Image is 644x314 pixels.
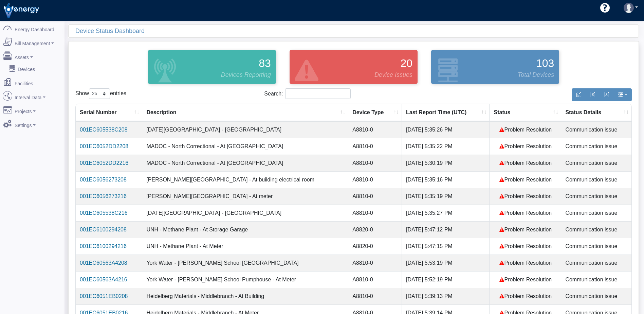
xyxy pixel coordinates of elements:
[348,121,402,138] td: A8810-0
[490,271,561,288] td: Problem Resolution
[221,70,271,80] span: Devices Reporting
[80,210,128,216] a: 001EC605538C216
[490,104,561,121] th: Status: activate to sort column ascending
[561,155,631,171] td: Communication issue
[518,70,554,80] span: Total Devices
[259,55,271,71] span: 83
[142,155,348,171] td: MADOC - North Correctional - At [GEOGRAPHIC_DATA]
[348,221,402,238] td: A8820-0
[561,288,631,304] td: Communication issue
[401,55,413,71] span: 20
[624,3,634,13] img: user-3.svg
[424,48,566,86] div: Devices configured and active in the system.
[80,160,128,166] a: 001EC6052DD2216
[402,221,490,238] td: [DATE] 5:47:12 PM
[561,121,631,138] td: Communication issue
[76,104,142,121] th: Serial Number: activate to sort column ascending
[402,155,490,171] td: [DATE] 5:30:19 PM
[75,25,639,37] div: Device Status Dashboard
[348,104,402,121] th: Device Type: activate to sort column ascending
[490,171,561,188] td: Problem Resolution
[561,221,631,238] td: Communication issue
[348,171,402,188] td: A8810-0
[142,121,348,138] td: [DATE][GEOGRAPHIC_DATA] - [GEOGRAPHIC_DATA]
[490,238,561,255] td: Problem Resolution
[89,88,110,99] select: Showentries
[561,171,631,188] td: Communication issue
[80,177,127,182] a: 001EC6056273208
[80,277,127,282] a: 001EC60563A4216
[402,138,490,155] td: [DATE] 5:35:22 PM
[490,221,561,238] td: Problem Resolution
[429,50,561,84] a: 103 Total Devices
[490,188,561,205] td: Problem Resolution
[142,104,348,121] th: Description: activate to sort column ascending
[536,55,554,71] span: 103
[490,288,561,304] td: Problem Resolution
[561,238,631,255] td: Communication issue
[561,138,631,155] td: Communication issue
[142,288,348,304] td: Heidelberg Materials - Middlebranch - At Building
[80,193,127,199] a: 001EC6056273216
[142,205,348,221] td: [DATE][GEOGRAPHIC_DATA] - [GEOGRAPHIC_DATA]
[80,127,128,133] a: 001EC605538C208
[402,188,490,205] td: [DATE] 5:35:19 PM
[490,255,561,271] td: Problem Resolution
[561,255,631,271] td: Communication issue
[600,88,614,101] button: Generate PDF
[490,138,561,155] td: Problem Resolution
[402,288,490,304] td: [DATE] 5:39:13 PM
[402,238,490,255] td: [DATE] 5:47:15 PM
[490,155,561,171] td: Problem Resolution
[283,48,424,86] div: Devices that are active and configured but are in an error state.
[348,188,402,205] td: A8810-0
[142,188,348,205] td: [PERSON_NAME][GEOGRAPHIC_DATA] - At meter
[80,260,127,266] a: 001EC60563A4208
[374,70,412,80] span: Device Issues
[348,205,402,221] td: A8810-0
[572,88,586,101] button: Copy to clipboard
[80,227,127,232] a: 001EC6100294208
[75,88,126,99] label: Show entries
[80,293,128,299] a: 001EC6051EB0208
[561,188,631,205] td: Communication issue
[348,155,402,171] td: A8810-0
[402,171,490,188] td: [DATE] 5:35:16 PM
[348,138,402,155] td: A8810-0
[142,238,348,255] td: UNH - Methane Plant - At Meter
[264,88,351,99] label: Search:
[142,138,348,155] td: MADOC - North Correctional - At [GEOGRAPHIC_DATA]
[402,121,490,138] td: [DATE] 5:35:26 PM
[142,271,348,288] td: York Water - [PERSON_NAME] School Pumphouse - At Meter
[402,271,490,288] td: [DATE] 5:52:19 PM
[561,205,631,221] td: Communication issue
[80,243,127,249] a: 001EC6100294216
[80,143,128,149] a: 001EC6052DD2208
[561,271,631,288] td: Communication issue
[142,255,348,271] td: York Water - [PERSON_NAME] School [GEOGRAPHIC_DATA]
[402,255,490,271] td: [DATE] 5:53:19 PM
[490,121,561,138] td: Problem Resolution
[613,88,632,101] button: Show/Hide Columns
[348,255,402,271] td: A8810-0
[142,171,348,188] td: [PERSON_NAME][GEOGRAPHIC_DATA] - At building electrical room
[402,205,490,221] td: [DATE] 5:35:27 PM
[402,104,490,121] th: Last Report Time (UTC): activate to sort column ascending
[142,221,348,238] td: UNH - Methane Plant - At Storage Garage
[285,88,351,99] input: Search:
[348,288,402,304] td: A8810-0
[348,238,402,255] td: A8820-0
[490,205,561,221] td: Problem Resolution
[586,88,600,101] button: Export to Excel
[348,271,402,288] td: A8810-0
[141,48,283,86] div: Devices that are actively reporting data.
[561,104,631,121] th: Status Details: activate to sort column ascending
